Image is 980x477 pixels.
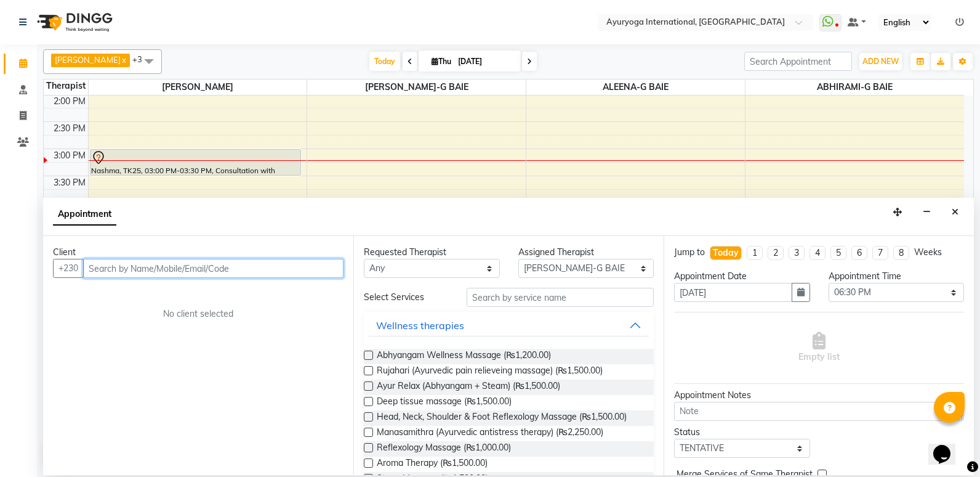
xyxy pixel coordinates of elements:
[829,270,965,283] div: Appointment Time
[674,270,810,283] div: Appointment Date
[851,246,867,260] li: 6
[862,57,899,66] span: ADD NEW
[51,95,88,108] div: 2:00 PM
[518,246,654,259] div: Assigned Therapist
[377,441,511,457] span: Reflexology Massage (₨1,000.00)
[467,288,654,307] input: Search by service name
[377,349,551,364] span: Abhyangam Wellness Massage (₨1,200.00)
[364,246,500,259] div: Requested Therapist
[90,150,301,175] div: Nashma, TK25, 03:00 PM-03:30 PM, Consultation with [PERSON_NAME] at [GEOGRAPHIC_DATA]
[745,79,964,95] span: ABHIRAMI-G BAIE
[51,122,88,135] div: 2:30 PM
[946,203,964,222] button: Close
[526,79,745,95] span: ALEENA-G BAIE
[51,149,88,162] div: 3:00 PM
[454,52,516,71] input: 2025-09-04
[872,246,888,260] li: 7
[674,246,705,259] div: Jump to
[377,380,560,395] span: Ayur Relax (Abhyangam + Steam) (₨1,500.00)
[893,246,909,260] li: 8
[89,79,307,95] span: [PERSON_NAME]
[31,5,116,39] img: logo
[798,332,840,364] span: Empty list
[121,55,126,65] a: x
[376,318,464,333] div: Wellness therapies
[428,57,454,66] span: Thu
[747,246,763,260] li: 1
[914,246,942,259] div: Weeks
[377,410,627,426] span: Head, Neck, Shoulder & Foot Reflexology Massage (₨1,500.00)
[307,79,526,95] span: [PERSON_NAME]-G BAIE
[674,426,810,439] div: Status
[809,246,825,260] li: 4
[55,55,121,65] span: [PERSON_NAME]
[830,246,846,260] li: 5
[377,426,603,441] span: Manasamithra (Ayurvedic antistress therapy) (₨2,250.00)
[377,457,488,472] span: Aroma Therapy (₨1,500.00)
[768,246,784,260] li: 2
[369,314,649,336] button: Wellness therapies
[83,259,343,278] input: Search by Name/Mobile/Email/Code
[132,54,151,64] span: +3
[369,52,400,71] span: Today
[744,52,852,71] input: Search Appointment
[713,247,739,259] div: Today
[674,283,792,302] input: yyyy-mm-dd
[377,395,512,410] span: Deep tissue massage (₨1,500.00)
[82,308,314,320] div: No client selected
[53,259,84,278] button: +230
[355,291,457,304] div: Select Services
[53,203,116,226] span: Appointment
[789,246,805,260] li: 3
[377,364,603,380] span: Rujahari (Ayurvedic pain relieveing massage) (₨1,500.00)
[44,79,88,92] div: Therapist
[53,246,343,259] div: Client
[859,53,902,70] button: ADD NEW
[928,428,968,465] iframe: chat widget
[674,389,964,402] div: Appointment Notes
[51,176,88,189] div: 3:30 PM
